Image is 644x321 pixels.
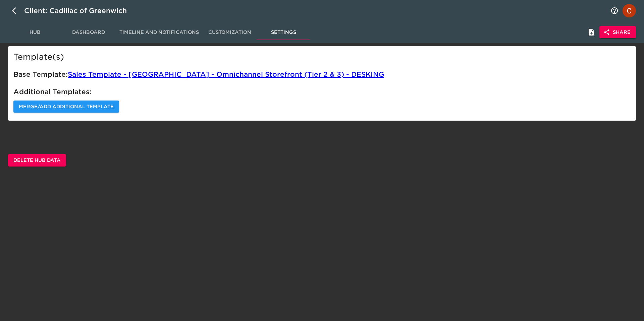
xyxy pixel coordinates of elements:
h6: Additional Templates: [13,86,631,97]
img: Profile [623,4,636,17]
span: Hub [12,28,58,37]
span: Merge/Add Additional Template [19,103,114,111]
span: Dashboard [66,28,111,37]
button: Share [599,26,636,39]
button: Internal Notes and Comments [583,24,599,40]
div: Client: Cadillac of Greenwich [24,5,136,16]
button: Merge/Add Additional Template [13,101,119,113]
h5: Template(s) [13,52,631,62]
a: Sales Template - [GEOGRAPHIC_DATA] - Omnichannel Storefront (Tier 2 & 3) - DESKING [68,70,384,78]
span: Settings [261,28,306,37]
span: Share [605,28,631,37]
button: notifications [606,3,623,19]
h6: Base Template: [13,69,631,80]
span: Delete Hub Data [13,156,61,165]
span: Customization [207,28,253,37]
button: Delete Hub Data [8,154,66,167]
span: Timeline and Notifications [119,28,199,37]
